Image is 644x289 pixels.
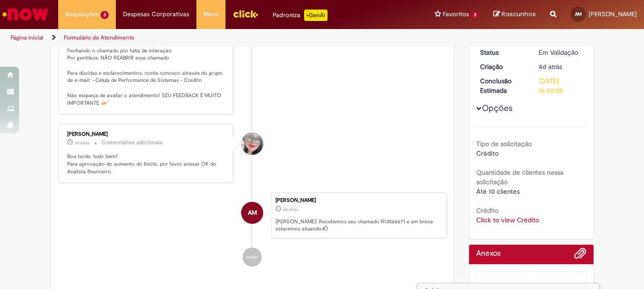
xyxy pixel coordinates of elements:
div: [PERSON_NAME] [276,198,441,203]
dt: Criação [473,62,532,71]
dt: Conclusão Estimada [473,76,532,95]
span: Até 10 clientes [476,187,520,196]
div: Padroniza [273,10,327,21]
span: Requisições [65,10,99,19]
b: Quantidade de clientes nessa solicitação [476,168,563,186]
div: 25/09/2025 13:40:01 [539,62,583,71]
span: Crédito [476,149,499,158]
img: click_logo_yellow_360x200.png [233,7,258,21]
span: 4d atrás [283,207,298,212]
span: 3 [101,11,109,19]
span: Favoritos [443,10,469,19]
b: Crédito [476,206,499,215]
span: 3d atrás [74,140,90,146]
p: +GenAi [304,10,327,21]
a: Rascunhos [493,10,536,19]
time: 26/09/2025 15:23:59 [74,140,90,146]
div: Em Validação [539,48,583,57]
span: Rascunhos [501,10,536,19]
div: Ana Beatriz Oliveira Martins [241,202,263,224]
div: Franciele Fernanda Melo dos Santos [241,133,263,155]
div: [PERSON_NAME] [67,131,226,137]
dt: Status [473,48,532,57]
a: Formulário de Atendimento [64,34,134,41]
div: [DATE] 16:40:05 [539,76,583,95]
span: More [204,10,218,19]
small: Comentários adicionais [102,139,163,147]
img: ServiceNow [1,5,50,24]
h2: Anexos [476,249,501,258]
span: 3 [471,11,479,19]
span: [PERSON_NAME] [589,10,637,18]
p: [PERSON_NAME]! Recebemos seu chamado R13566671 e em breve estaremos atuando. [276,218,441,233]
ul: Trilhas de página [7,29,422,47]
p: Fechando o chamado por falta de interação Por gentileza, NÃO REABRIR esse chamado Para dúvidas e ... [67,33,226,107]
span: AM [575,11,582,17]
button: Adicionar anexos [574,247,586,264]
span: Despesas Corporativas [123,10,189,19]
p: Boa tarde, tudo bem? Para aprovação do aumento do limite, por favor anexar OK do Analista finance... [67,153,226,175]
li: Ana Beatriz Oliveira Martins [58,192,447,238]
time: 25/09/2025 13:40:01 [539,62,562,71]
a: Click to view Crédito [476,216,539,224]
span: AM [248,201,257,224]
a: Página inicial [10,34,43,41]
time: 25/09/2025 13:40:01 [283,207,298,212]
b: Tipo de solicitação [476,140,532,148]
span: 4d atrás [539,62,562,71]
